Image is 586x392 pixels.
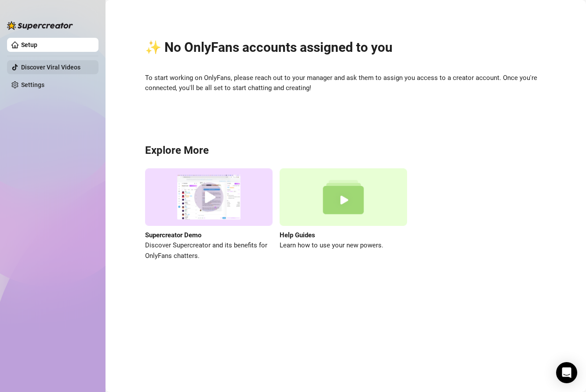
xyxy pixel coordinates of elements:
[280,168,407,261] a: Help GuidesLearn how to use your new powers.
[145,168,273,261] a: Supercreator DemoDiscover Supercreator and its benefits for OnlyFans chatters.
[280,231,315,239] strong: Help Guides
[21,64,80,71] a: Discover Viral Videos
[21,41,37,48] a: Setup
[556,362,577,383] div: Open Intercom Messenger
[280,240,407,251] span: Learn how to use your new powers.
[145,168,273,226] img: supercreator demo
[145,144,546,158] h3: Explore More
[145,39,546,56] h2: ✨ No OnlyFans accounts assigned to you
[145,73,546,94] span: To start working on OnlyFans, please reach out to your manager and ask them to assign you access ...
[7,21,73,30] img: logo-BBDzfeDw.svg
[145,240,273,261] span: Discover Supercreator and its benefits for OnlyFans chatters.
[21,81,44,88] a: Settings
[145,231,201,239] strong: Supercreator Demo
[280,168,407,226] img: help guides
